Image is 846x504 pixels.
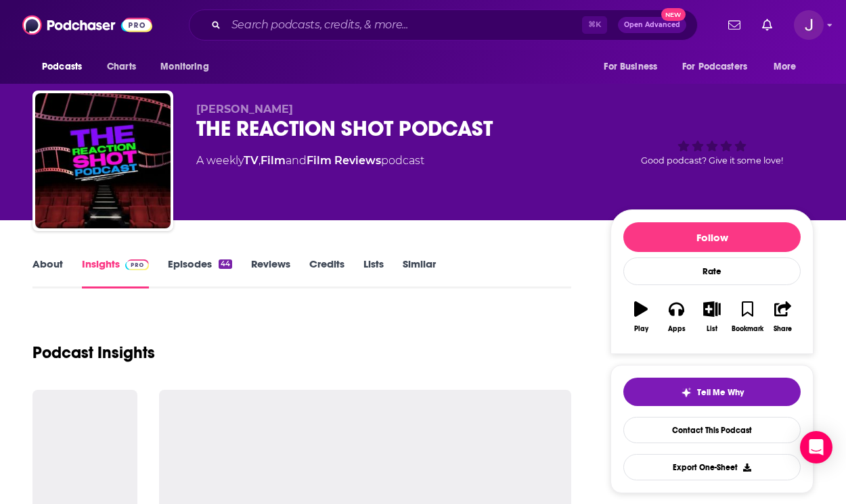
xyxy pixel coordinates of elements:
[800,431,832,463] div: Open Intercom Messenger
[661,8,686,21] span: New
[604,57,657,76] span: For Business
[774,57,797,76] span: More
[98,54,144,80] a: Charts
[160,57,208,76] span: Monitoring
[244,154,259,167] a: TV
[309,257,344,288] a: Credits
[618,17,686,33] button: Open AdvancedNew
[707,325,717,333] div: List
[403,257,436,288] a: Similar
[32,54,99,80] button: open menu
[82,257,149,288] a: InsightsPodchaser Pro
[681,387,692,398] img: tell me why sparkle
[624,22,680,28] span: Open Advanced
[125,259,149,270] img: Podchaser Pro
[35,93,171,228] img: THE REACTION SHOT PODCAST
[623,257,801,285] div: Rate
[226,14,582,36] input: Search podcasts, credits, & more...
[673,54,767,80] button: open menu
[261,154,286,167] a: Film
[697,387,744,398] span: Tell Me Why
[659,293,694,341] button: Apps
[307,154,381,167] a: Film Reviews
[32,257,63,288] a: About
[794,10,824,40] span: Logged in as josephpapapr
[730,293,765,341] button: Bookmark
[251,257,290,288] a: Reviews
[259,154,261,167] span: ,
[682,57,747,76] span: For Podcasters
[623,454,801,480] button: Export One-Sheet
[641,155,783,166] span: Good podcast? Give it some love!
[732,325,763,333] div: Bookmark
[634,325,648,333] div: Play
[189,9,698,41] div: Search podcasts, credits, & more...
[22,12,152,38] img: Podchaser - Follow, Share and Rate Podcasts
[623,378,801,406] button: tell me why sparkleTell Me Why
[723,14,746,36] a: Show notifications dropdown
[582,16,607,34] span: ⌘ K
[610,103,814,186] div: Good podcast? Give it some love!
[623,222,801,252] button: Follow
[623,293,659,341] button: Play
[757,14,778,36] a: Show notifications dropdown
[196,103,293,116] span: [PERSON_NAME]
[794,10,824,40] img: User Profile
[42,57,82,76] span: Podcasts
[594,54,674,80] button: open menu
[363,257,384,288] a: Lists
[774,325,792,333] div: Share
[764,54,814,80] button: open menu
[694,293,730,341] button: List
[286,154,307,167] span: and
[107,57,136,76] span: Charts
[765,293,801,341] button: Share
[151,54,226,80] button: open menu
[32,343,155,363] h1: Podcast Insights
[668,325,686,333] div: Apps
[219,259,232,269] div: 44
[794,10,824,40] button: Show profile menu
[623,417,801,443] a: Contact This Podcast
[196,153,424,169] div: A weekly podcast
[168,257,232,288] a: Episodes44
